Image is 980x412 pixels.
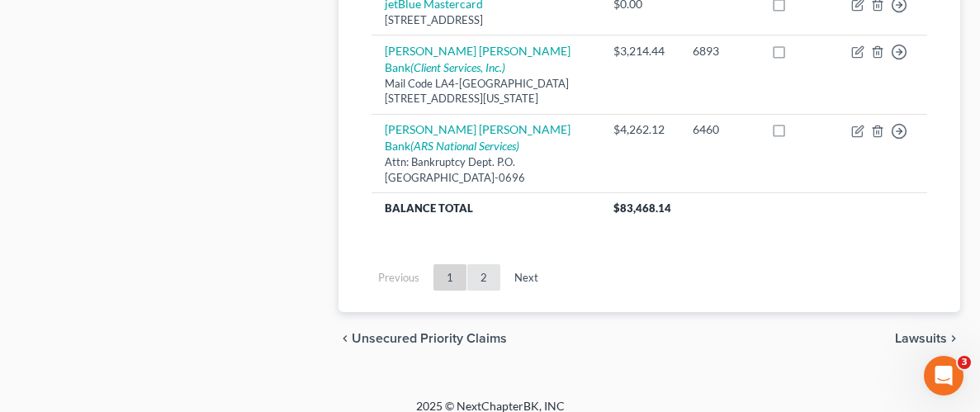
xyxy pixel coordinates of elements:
span: $83,468.14 [613,201,671,215]
div: 6893 [693,43,745,59]
button: Lawsuits chevron_right [895,332,960,345]
div: $3,214.44 [613,43,666,59]
div: [STREET_ADDRESS] [385,12,587,28]
span: Unsecured Priority Claims [352,332,507,345]
a: 1 [433,264,466,291]
iframe: Intercom live chat [924,356,963,395]
button: chevron_left Unsecured Priority Claims [339,332,507,345]
a: 2 [467,264,500,291]
th: Balance Total [372,193,600,223]
div: 6460 [693,121,745,138]
i: (ARS National Services) [410,139,519,153]
i: (Client Services, Inc.) [410,60,505,74]
span: 3 [958,356,971,369]
span: Lawsuits [895,332,947,345]
i: chevron_left [339,332,352,345]
div: Attn: Bankruptcy Dept. P.O. [GEOGRAPHIC_DATA]-0696 [385,154,587,185]
a: Next [501,264,552,291]
div: $4,262.12 [613,121,666,138]
a: [PERSON_NAME] [PERSON_NAME] Bank(ARS National Services) [385,122,570,153]
a: [PERSON_NAME] [PERSON_NAME] Bank(Client Services, Inc.) [385,44,570,74]
div: Mail Code LA4-[GEOGRAPHIC_DATA][STREET_ADDRESS][US_STATE] [385,76,587,107]
i: chevron_right [947,332,960,345]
